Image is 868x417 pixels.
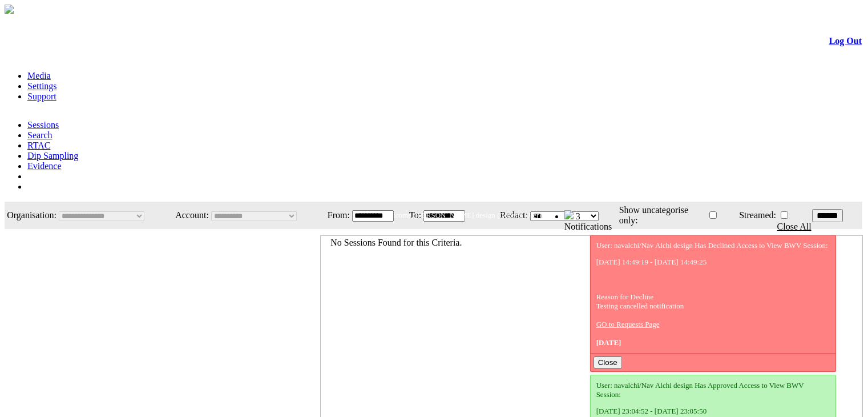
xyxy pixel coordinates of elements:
a: Evidence [27,161,62,171]
td: From: [321,203,350,228]
a: Log Out [829,36,862,46]
img: bell25.png [564,210,574,219]
a: Settings [27,81,57,91]
a: GO to Requests Page [596,320,660,328]
a: Search [27,130,53,140]
a: Media [27,71,51,81]
span: [DATE] [596,338,621,347]
a: Dip Sampling [27,151,78,161]
span: 3 [576,211,580,221]
a: Support [27,91,56,101]
span: No Sessions Found for this Criteria. [330,238,462,247]
div: User: navalchi/Nav Alchi design Has Declined Access to View BWV Session: Reason for Decline Testi... [596,241,830,347]
td: Organisation: [6,203,57,228]
p: [DATE] 23:04:52 - [DATE] 23:05:50 [596,407,830,416]
td: Account: [167,203,209,228]
div: Notifications [564,222,839,232]
button: Close [594,356,622,368]
p: [DATE] 14:49:19 - [DATE] 14:49:25 [596,258,830,267]
a: RTAC [27,141,50,150]
a: Sessions [27,120,59,130]
img: arrow-3.png [5,5,14,14]
a: Close All [777,222,812,231]
span: Welcome, [PERSON_NAME] design (General User) [383,211,542,219]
